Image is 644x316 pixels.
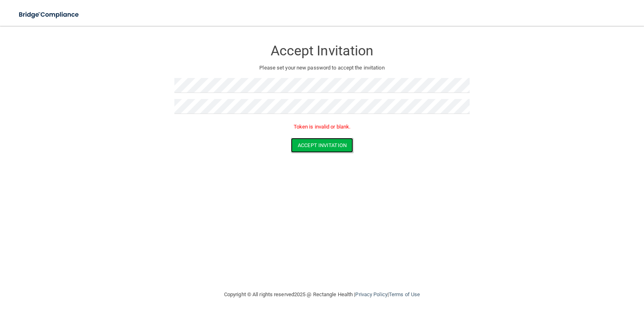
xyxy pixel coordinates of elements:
[174,282,470,308] div: Copyright © All rights reserved 2025 @ Rectangle Health | |
[291,138,353,153] button: Accept Invitation
[389,291,420,297] a: Terms of Use
[355,291,387,297] a: Privacy Policy
[12,6,87,23] img: bridge_compliance_login_screen.278c3ca4.svg
[504,259,634,291] iframe: Drift Widget Chat Controller
[180,63,464,73] p: Please set your new password to accept the invitation
[174,122,470,132] p: Token is invalid or blank.
[174,43,470,58] h3: Accept Invitation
